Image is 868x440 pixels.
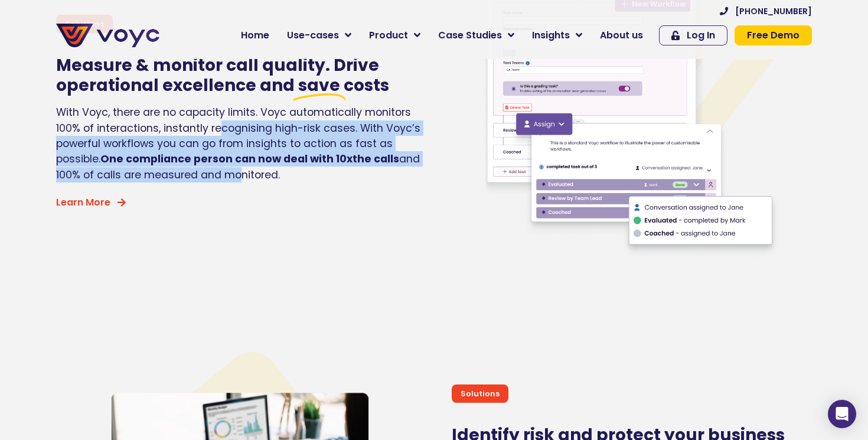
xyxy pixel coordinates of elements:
a: [PHONE_NUMBER] [720,7,812,15]
span: [PHONE_NUMBER] [735,7,812,15]
a: About us [591,24,652,47]
a: Use-cases [278,24,360,47]
a: Case Studies [429,24,523,47]
a: Insights [523,24,591,47]
span: and 100% of calls are measured and monitored. [56,152,420,181]
span: Free Demo [747,31,800,40]
a: Privacy Policy [243,246,299,258]
span: Use-cases [287,28,339,43]
span: Case Studies [438,28,502,43]
div: Open Intercom Messenger [828,400,856,428]
p: With Voyc, there are no capacity limits. Voyc automatically monitors 100% of interactions, instan... [56,105,428,182]
span: costs [344,74,389,97]
span: Measure & monitor call quality. Drive operational excellence and [56,54,379,97]
b: the calls [353,152,399,166]
img: voyc-full-logo [56,24,159,47]
a: Log In [659,25,727,45]
span: Product [369,28,408,43]
span: Job title [156,96,197,109]
span: Learn More [56,198,110,207]
span: About us [600,28,643,43]
span: Insights [532,28,570,43]
div: Solutions [452,384,508,403]
a: Free Demo [735,25,812,45]
b: One compliance person can now deal with 10x [100,152,353,166]
span: Phone [156,47,186,61]
span: Home [241,28,269,43]
span: save [298,76,340,96]
span: Log In [687,31,715,40]
a: Home [232,24,278,47]
a: Product [360,24,429,47]
a: Learn More [56,198,126,207]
